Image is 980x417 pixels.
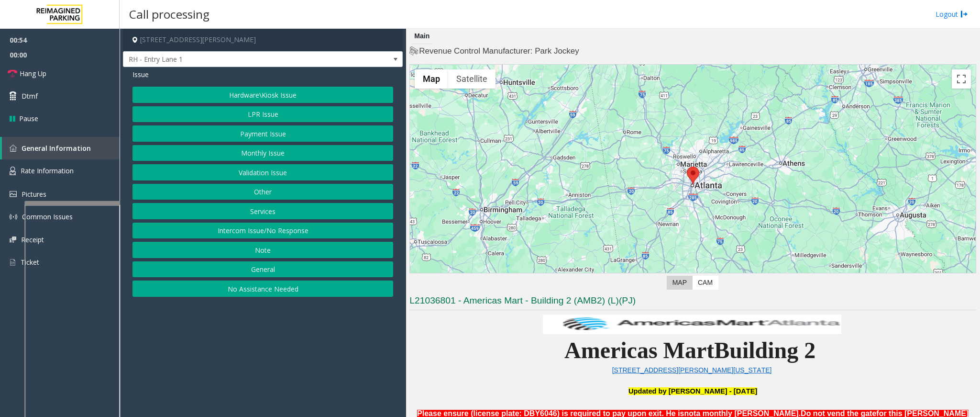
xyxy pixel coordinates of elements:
button: LPR Issue [132,106,393,123]
span: Americas Mart [564,338,714,363]
h3: L21036801 - Americas Mart - Building 2 (AMB2) (L)(PJ) [409,294,976,310]
h3: Call processing [124,2,214,26]
button: Validation Issue [132,164,393,180]
a: [STREET_ADDRESS][PERSON_NAME][US_STATE] [612,366,772,374]
span: Rate Information [21,166,74,175]
button: Toggle fullscreen view [952,69,971,89]
span: Dtmf [22,91,38,101]
button: Monthly Issue [132,145,393,161]
button: Note [132,242,393,258]
button: Show satellite imagery [448,69,496,89]
label: CAM [692,276,718,290]
div: 230 Harris Street Northeast, Atlanta, GA [687,167,699,184]
span: Building 2 [714,338,815,363]
button: No Assistance Needed [132,281,393,297]
img: 'icon' [10,258,16,267]
a: General Information [2,137,120,159]
div: Main [412,29,432,44]
span: Ticket [21,258,39,267]
span: Receipt [21,235,44,244]
button: Payment Issue [132,125,393,142]
button: Show street map [415,69,448,89]
span: Pictures [22,190,46,199]
font: Updated by [PERSON_NAME] - [DATE] [628,387,758,395]
span: Pause [19,113,38,124]
button: Services [132,203,393,219]
h4: Revenue Control Manufacturer: Park Jockey [409,45,976,57]
span: Common Issues [22,212,73,221]
img: 'icon' [10,237,16,243]
img: 'icon' [10,213,17,221]
button: Other [132,184,393,200]
button: Hardware\Kiosk Issue [132,87,393,103]
a: Logout [936,9,968,19]
img: 'icon' [10,145,17,152]
label: Map [667,276,693,290]
img: logout [960,9,968,19]
button: Intercom Issue/No Response [132,223,393,239]
span: Issue [132,69,149,79]
span: General Information [22,144,91,153]
button: General [132,261,393,278]
span: RH - Entry Lane 1 [123,52,347,67]
h4: [STREET_ADDRESS][PERSON_NAME] [123,29,403,51]
img: 'icon' [10,167,16,175]
span: Hang Up [20,68,46,79]
img: 'icon' [10,191,17,197]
